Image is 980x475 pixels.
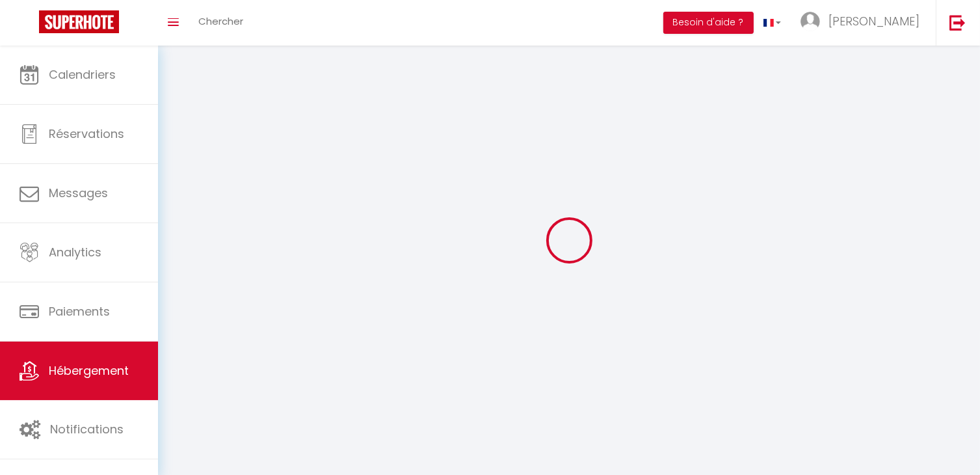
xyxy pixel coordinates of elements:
[949,14,966,31] img: logout
[49,244,101,260] span: Analytics
[198,14,243,28] span: Chercher
[828,13,920,29] span: [PERSON_NAME]
[49,126,124,142] span: Réservations
[49,362,129,379] span: Hébergement
[49,66,116,83] span: Calendriers
[50,421,124,437] span: Notifications
[49,185,108,201] span: Messages
[663,12,754,34] button: Besoin d'aide ?
[801,12,820,31] img: ...
[49,303,110,319] span: Paiements
[39,10,119,33] img: Super Booking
